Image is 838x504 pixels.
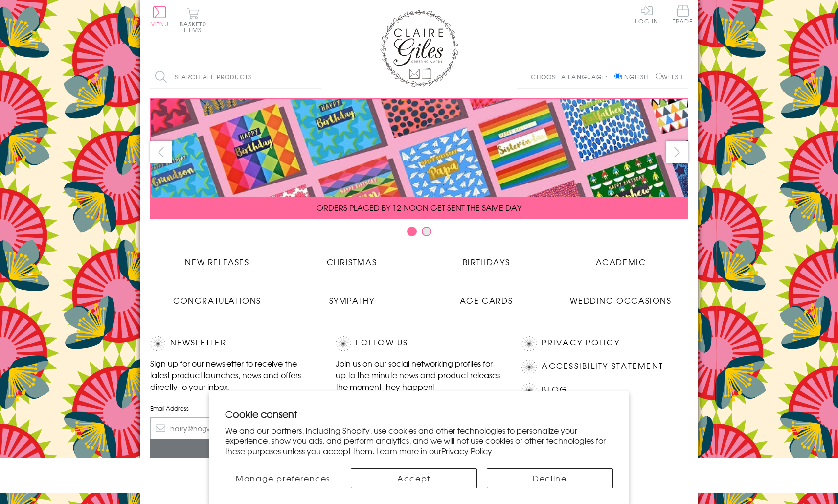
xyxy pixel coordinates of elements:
[614,73,621,79] input: English
[150,66,321,88] input: Search all products
[180,8,206,33] button: Basket0 items
[441,445,492,457] a: Privacy Policy
[184,20,206,34] span: 0 items
[487,468,613,488] button: Decline
[150,20,169,28] span: Menu
[173,295,261,306] span: Congratulations
[419,287,554,306] a: Age Cards
[329,295,375,306] span: Sympathy
[150,249,285,268] a: New Releases
[285,249,419,268] a: Christmas
[185,256,249,268] span: New Releases
[150,141,172,163] button: prev
[150,417,317,439] input: harry@hogwarts.edu
[150,404,317,412] label: Email Address
[542,383,567,396] a: Blog
[225,407,613,421] h2: Cookie consent
[380,10,458,87] img: Claire Giles Greetings Cards
[422,227,431,236] button: Carousel Page 2
[542,336,619,349] a: Privacy Policy
[351,468,477,488] button: Accept
[554,249,688,268] a: Academic
[554,287,688,306] a: Wedding Occasions
[150,357,317,392] p: Sign up for our newsletter to receive the latest product launches, news and offers directly to yo...
[596,256,646,268] span: Academic
[285,287,419,306] a: Sympathy
[225,468,341,488] button: Manage preferences
[460,295,513,306] span: Age Cards
[225,425,613,456] p: We and our partners, including Shopify, use cookies and other technologies to personalize your ex...
[312,66,321,88] input: Search
[336,336,502,351] h2: Follow Us
[150,439,317,461] input: Subscribe
[419,249,554,268] a: Birthdays
[666,141,688,163] button: next
[407,227,417,236] button: Carousel Page 1 (Current Slide)
[656,73,662,79] input: Welsh
[236,472,330,484] span: Manage preferences
[463,256,510,268] span: Birthdays
[656,72,683,81] label: Welsh
[635,5,658,24] a: Log In
[673,5,693,26] a: Trade
[150,287,285,306] a: Congratulations
[614,72,653,81] label: English
[673,5,693,24] span: Trade
[150,336,317,351] h2: Newsletter
[327,256,377,268] span: Christmas
[150,6,169,27] button: Menu
[336,357,502,392] p: Join us on our social networking profiles for up to the minute news and product releases the mome...
[531,72,612,81] p: Choose a language:
[570,295,671,306] span: Wedding Occasions
[150,226,688,241] div: Carousel Pagination
[317,202,521,213] span: ORDERS PLACED BY 12 NOON GET SENT THE SAME DAY
[542,360,663,373] a: Accessibility Statement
